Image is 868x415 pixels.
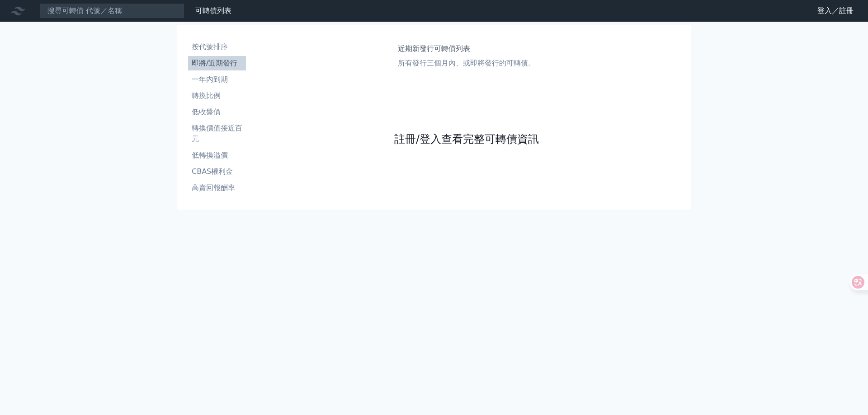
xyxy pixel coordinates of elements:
[810,4,861,18] a: 登入／註冊
[188,72,246,87] a: 一年內到期
[398,58,535,69] p: 所有發行三個月內、或即將發行的可轉債。
[188,58,246,69] li: 即將/近期發行
[40,3,184,19] input: 搜尋可轉債 代號／名稱
[188,42,246,52] li: 按代號排序
[188,121,246,146] a: 轉換價值接近百元
[195,6,231,15] a: 可轉債列表
[188,182,246,193] li: 高賣回報酬率
[188,89,246,103] a: 轉換比例
[188,164,246,179] a: CBAS權利金
[398,43,535,54] h1: 近期新發行可轉債列表
[188,40,246,54] a: 按代號排序
[188,181,246,195] a: 高賣回報酬率
[188,150,246,161] li: 低轉換溢價
[188,166,246,177] li: CBAS權利金
[188,90,246,101] li: 轉換比例
[188,148,246,163] a: 低轉換溢價
[188,123,246,145] li: 轉換價值接近百元
[188,74,246,85] li: 一年內到期
[394,132,539,146] a: 註冊/登入查看完整可轉債資訊
[188,56,246,70] a: 即將/近期發行
[188,105,246,119] a: 低收盤價
[188,107,246,117] li: 低收盤價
